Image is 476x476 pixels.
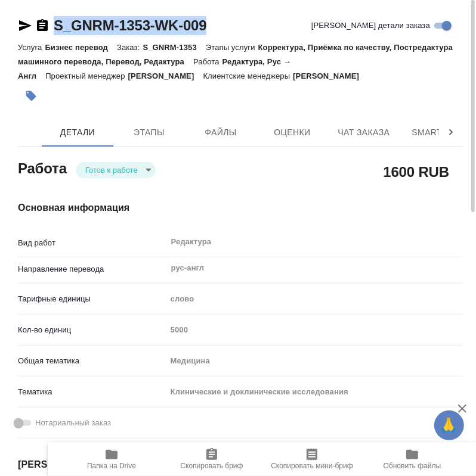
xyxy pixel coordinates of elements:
input: Пустое поле [166,321,463,338]
span: Чат заказа [335,125,392,140]
p: Услуга [18,43,45,52]
p: Работа [193,57,222,66]
span: Этапы [120,125,178,140]
p: Тарифные единицы [18,293,166,305]
span: SmartCat [407,125,464,140]
p: Кол-во единиц [18,324,166,336]
p: Тематика [18,386,166,398]
span: [PERSON_NAME] детали заказа [311,20,430,32]
p: Этапы услуги [206,43,258,52]
button: Скопировать ссылку для ЯМессенджера [18,18,32,33]
button: Скопировать бриф [162,443,262,476]
h2: 1600 RUB [384,161,449,182]
p: Вид работ [18,237,166,249]
p: [PERSON_NAME] [293,71,368,80]
div: слово [166,289,463,309]
h4: Основная информация [18,201,463,215]
button: Скопировать ссылку [35,18,50,33]
div: Готов к работе [76,162,156,178]
p: Бизнес перевод [45,43,117,52]
p: Проектный менеджер [45,71,128,80]
p: Общая тематика [18,355,166,367]
button: Готов к работе [82,165,141,175]
a: S_GNRM-1353-WK-009 [54,17,206,33]
span: Оценки [264,125,321,140]
button: Обновить файлы [362,443,462,476]
p: [PERSON_NAME] [128,71,203,80]
span: Детали [49,125,106,140]
span: 🙏 [439,413,459,438]
div: Медицина [166,351,463,371]
button: Добавить тэг [18,83,44,109]
h4: [PERSON_NAME] [18,458,463,472]
h2: Работа [18,157,67,178]
span: Скопировать мини-бриф [271,462,353,470]
span: Обновить файлы [384,462,441,470]
span: Файлы [192,125,249,140]
span: Папка на Drive [87,462,136,470]
div: Клинические и доклинические исследования [166,382,463,402]
span: Скопировать бриф [180,462,243,470]
button: 🙏 [434,410,464,440]
p: S_GNRM-1353 [143,43,205,52]
span: Нотариальный заказ [35,417,111,429]
p: Направление перевода [18,263,166,275]
p: Клиентские менеджеры [203,71,293,80]
button: Скопировать мини-бриф [262,443,362,476]
button: Папка на Drive [61,443,162,476]
p: Заказ: [117,43,143,52]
